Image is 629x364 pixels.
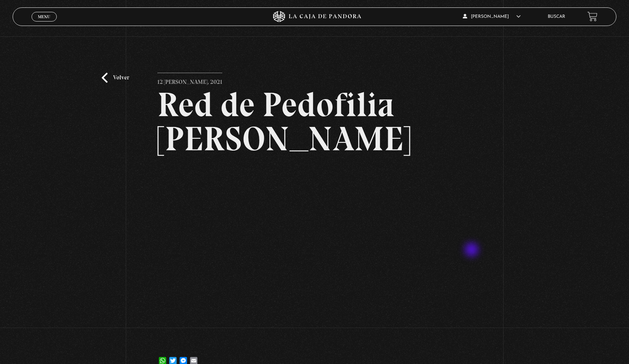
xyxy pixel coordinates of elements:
h2: Red de Pedofilia [PERSON_NAME] [157,88,471,156]
span: Cerrar [35,20,53,26]
a: View your shopping cart [587,12,597,22]
a: Buscar [548,14,565,19]
span: Menu [38,14,50,19]
span: [PERSON_NAME] [463,14,521,19]
a: Volver [102,73,129,83]
p: 12 [PERSON_NAME], 2021 [157,73,222,88]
